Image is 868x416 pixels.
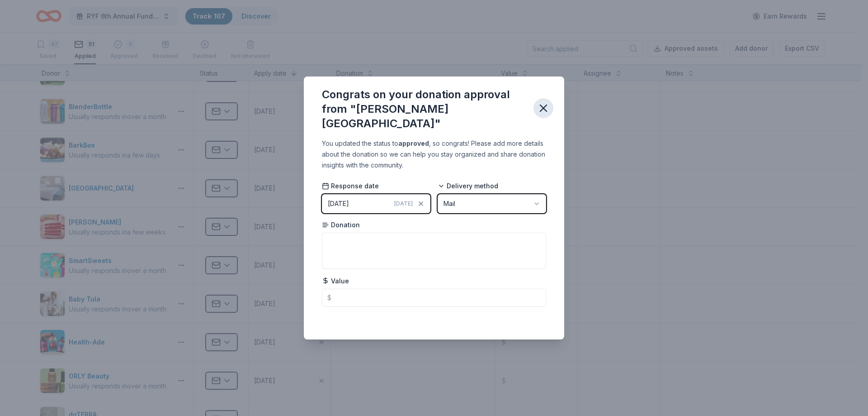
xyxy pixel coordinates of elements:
[322,87,526,131] div: Congrats on your donation approval from "[PERSON_NAME][GEOGRAPHIC_DATA]"
[322,182,379,191] span: Response date
[398,139,429,147] b: approved
[322,194,430,213] button: [DATE][DATE]
[394,200,413,207] span: [DATE]
[328,198,349,209] div: [DATE]
[322,220,360,230] span: Donation
[322,277,349,286] span: Value
[322,138,546,171] div: You updated the status to , so congrats! Please add more details about the donation so we can hel...
[438,182,498,191] span: Delivery method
